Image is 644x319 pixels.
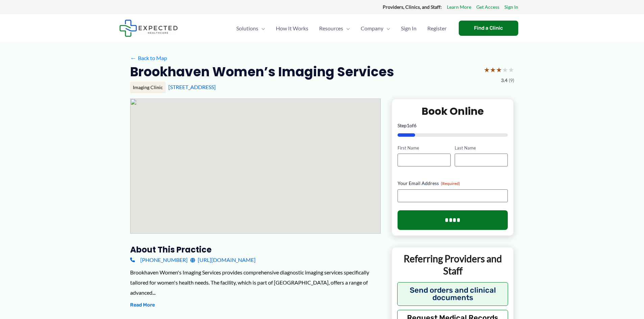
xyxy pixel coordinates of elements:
[401,17,416,40] span: Sign In
[130,301,155,309] button: Read More
[455,145,508,151] label: Last Name
[414,123,416,128] span: 6
[383,17,390,40] span: Menu Toggle
[407,123,409,128] span: 1
[190,255,256,265] a: [URL][DOMAIN_NAME]
[355,17,396,40] a: CompanyMenu Toggle
[361,17,383,40] span: Company
[508,63,514,76] span: ★
[398,180,508,187] label: Your Email Address
[314,17,355,40] a: ResourcesMenu Toggle
[422,17,452,40] a: Register
[447,3,471,11] a: Learn More
[231,17,270,40] a: SolutionsMenu Toggle
[383,4,442,10] strong: Providers, Clinics, and Staff:
[427,17,447,40] span: Register
[343,17,350,40] span: Menu Toggle
[130,244,381,255] h3: About this practice
[276,17,308,40] span: How It Works
[397,252,508,277] p: Referring Providers and Staff
[484,63,490,76] span: ★
[476,3,499,11] a: Get Access
[258,17,265,40] span: Menu Toggle
[490,63,496,76] span: ★
[496,63,502,76] span: ★
[501,76,507,85] span: 3.4
[509,76,514,85] span: (9)
[459,21,518,36] a: Find a Clinic
[231,17,452,40] nav: Primary Site Navigation
[397,282,508,306] button: Send orders and clinical documents
[504,3,518,11] a: Sign In
[398,145,451,151] label: First Name
[119,20,178,37] img: Expected Healthcare Logo - side, dark font, small
[396,17,422,40] a: Sign In
[130,63,394,80] h2: Brookhaven Women’s Imaging Services
[130,267,381,297] div: Brookhaven Women's Imaging Services provides comprehensive diagnostic imaging services specifical...
[130,55,137,61] span: ←
[130,82,166,93] div: Imaging Clinic
[130,53,167,63] a: ←Back to Map
[168,84,216,90] a: [STREET_ADDRESS]
[398,105,508,118] h2: Book Online
[398,123,508,128] p: Step of
[441,181,460,186] span: (Required)
[130,255,188,265] a: [PHONE_NUMBER]
[319,17,343,40] span: Resources
[502,63,508,76] span: ★
[270,17,314,40] a: How It Works
[236,17,258,40] span: Solutions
